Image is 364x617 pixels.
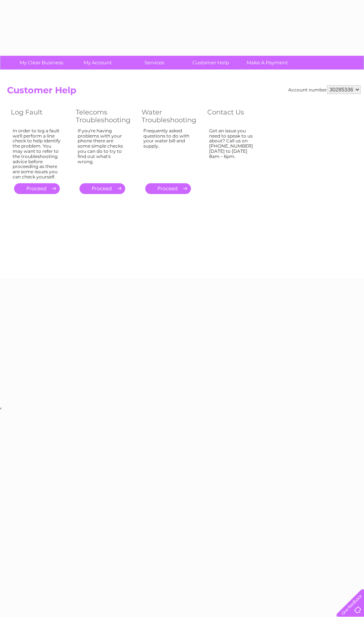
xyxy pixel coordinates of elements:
a: Make A Payment [237,56,298,70]
a: . [145,183,191,194]
a: Services [124,56,185,70]
div: If you're having problems with your phone there are some simple checks you can do to try to find ... [78,128,127,177]
a: . [14,183,60,194]
h2: Customer Help [7,85,361,99]
div: In order to log a fault we'll perform a line check to help identify the problem. You may want to ... [13,128,61,180]
th: Water Troubleshooting [138,106,204,126]
div: Account number [288,85,361,94]
div: Got an issue you need to speak to us about? Call us on [PHONE_NUMBER] [DATE] to [DATE] 8am – 6pm. [209,128,257,177]
a: My Clear Business [11,56,72,70]
th: Log Fault [7,106,72,126]
div: Frequently asked questions to do with your water bill and supply. [143,128,192,177]
a: . [79,183,125,194]
a: My Account [67,56,129,70]
a: Customer Help [180,56,241,70]
th: Contact Us [204,106,269,126]
th: Telecoms Troubleshooting [72,106,138,126]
